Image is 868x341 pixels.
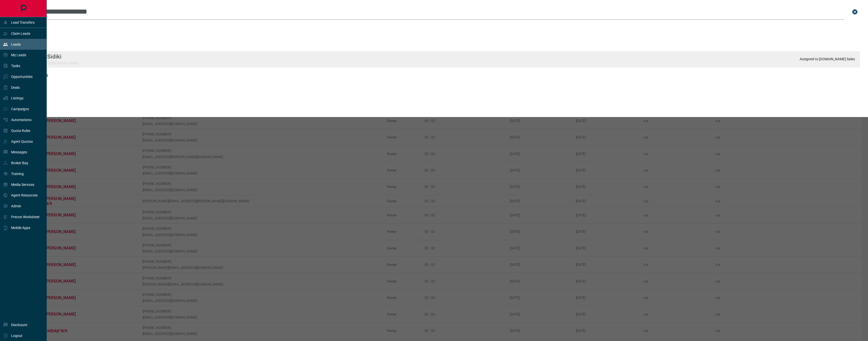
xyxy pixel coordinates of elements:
p: Maan Al-Sidiki [24,53,79,60]
p: [EMAIL_ADDRESS][DOMAIN_NAME] [24,61,79,65]
p: Assigned to [DOMAIN_NAME] Sales [800,57,855,61]
button: close search bar [850,7,860,17]
h3: phone matches [19,73,860,77]
h3: name matches [19,23,860,27]
h3: id matches [19,95,860,99]
h3: email matches [19,44,860,48]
